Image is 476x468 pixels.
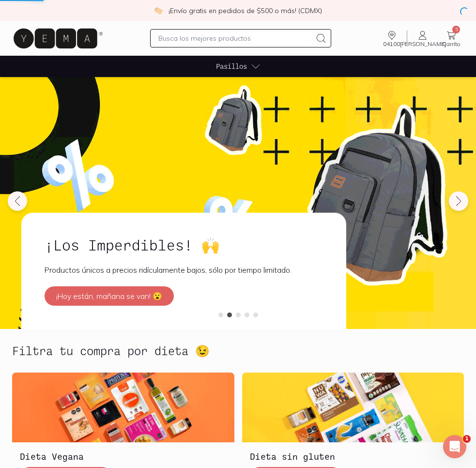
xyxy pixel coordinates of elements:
span: Pasillos [216,61,247,71]
span: Carrito [442,40,461,47]
img: check [154,6,163,15]
button: ¡Hoy están, mañana se van! 😮 [45,286,174,306]
h3: Dieta sin gluten [250,450,457,463]
img: Dieta Vegana [12,373,234,442]
a: Entrega a: 04100 [376,30,407,47]
p: Productos únicos a precios ridículamente bajos, sólo por tiempo limitado. [45,265,323,275]
h2: ¡Los Imperdibles! 🙌 [45,236,323,253]
span: 04100 [383,40,400,47]
p: ¡Envío gratis en pedidos de $500 o más! (CDMX) [169,6,322,16]
a: 5Carrito [438,30,464,47]
a: ¡Los Imperdibles! 🙌Productos únicos a precios ridículamente bajos, sólo por tiempo limitado.¡Hoy ... [21,213,346,329]
input: Busca los mejores productos [158,32,311,44]
span: [PERSON_NAME] [400,40,446,47]
a: [PERSON_NAME] [407,30,438,47]
h2: Filtra tu compra por dieta 😉 [12,344,210,357]
span: 1 [463,435,471,443]
iframe: Intercom live chat [443,435,466,458]
h3: Dieta Vegana [20,450,227,463]
span: 5 [452,26,460,33]
img: Dieta sin gluten [242,373,464,442]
